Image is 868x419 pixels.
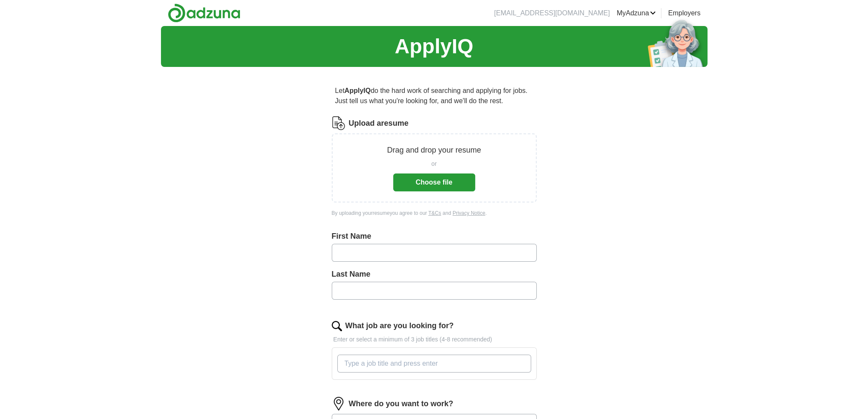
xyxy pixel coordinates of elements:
[337,355,531,373] input: Type a job title and press enter
[332,397,345,410] img: location.png
[494,8,610,18] li: [EMAIL_ADDRESS][DOMAIN_NAME]
[387,144,481,156] p: Drag and drop your resume
[332,116,345,130] img: CV Icon
[395,31,473,62] h1: ApplyIQ
[332,82,537,110] p: Let do the hard work of searching and applying for jobs. Just tell us what you're looking for, an...
[349,398,453,410] label: Where do you want to work?
[349,118,409,129] label: Upload a resume
[332,321,342,331] img: search.png
[428,210,441,216] a: T&Cs
[168,3,240,23] img: Adzuna logo
[393,173,475,191] button: Choose file
[668,8,701,18] a: Employers
[332,231,537,242] label: First Name
[345,320,454,332] label: What job are you looking for?
[345,87,371,94] strong: ApplyIQ
[332,269,537,280] label: Last Name
[453,210,485,216] a: Privacy Notice
[332,209,537,217] div: By uploading your resume you agree to our and .
[431,159,436,168] span: or
[617,8,656,18] a: MyAdzuna
[332,335,537,344] p: Enter or select a minimum of 3 job titles (4-8 recommended)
